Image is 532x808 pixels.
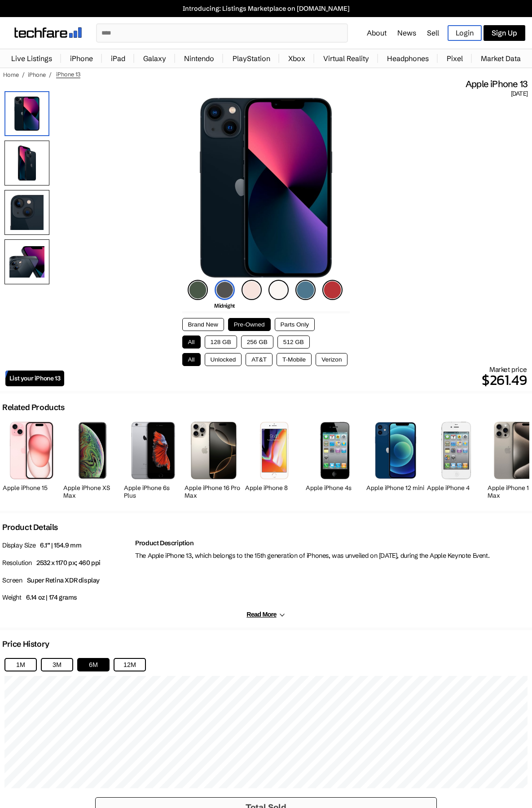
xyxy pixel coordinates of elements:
[383,49,433,67] a: Headphones
[295,280,316,300] img: blue-icon
[2,556,131,570] p: Resolution
[56,71,80,78] span: iPhone 13
[228,318,271,331] button: Pre-Owned
[4,91,49,136] img: iPhone 13
[114,658,146,671] button: 12M
[185,417,243,502] a: iPhone 16 Pro Max Apple iPhone 16 Pro Max
[2,402,65,412] h2: Related Products
[306,422,364,479] img: iPhone 4s
[182,353,201,366] button: All
[139,49,171,67] a: Galaxy
[284,49,310,67] a: Xbox
[22,71,25,78] span: /
[27,576,100,584] span: Super Retina XDR display
[3,484,61,492] h2: Apple iPhone 15
[241,336,273,349] button: 256 GB
[466,78,528,90] span: Apple iPhone 13
[124,417,182,502] a: iPhone 6s Plus Apple iPhone 6s Plus
[64,365,527,391] div: Market price
[63,484,122,499] h2: Apple iPhone XS Max
[7,49,57,67] a: Live Listings
[41,658,73,671] button: 3M
[9,375,60,382] span: List your iPhone 13
[182,318,224,331] button: Brand New
[4,658,37,671] button: 1M
[3,417,61,502] a: iPhone 15 Apple iPhone 15
[215,280,235,300] img: midnight-icon
[10,422,53,479] img: iPhone 15
[77,658,110,671] button: 6M
[228,49,275,67] a: PlayStation
[180,49,219,67] a: Nintendo
[268,280,289,300] img: starlight-icon
[322,280,343,300] img: product-red-icon
[397,28,416,37] a: News
[245,484,303,492] h2: Apple iPhone 8
[200,98,332,278] img: iPhone 13
[129,422,177,479] img: iPhone 6s Plus
[66,49,97,67] a: iPhone
[135,539,530,547] h2: Product Description
[4,4,528,13] a: Introducing: Listings Marketplace on [DOMAIN_NAME]
[4,141,49,185] img: Rear
[260,422,288,479] img: iPhone 8
[427,28,439,37] a: Sell
[5,371,64,386] a: List your iPhone 13
[214,302,235,309] span: Midnight
[2,539,131,552] p: Display Size
[49,71,52,78] span: /
[448,25,482,41] a: Login
[26,593,77,601] span: 6.14 oz | 174 grams
[205,336,237,349] button: 128 GB
[246,611,285,618] button: Read More
[441,422,470,479] img: iPhone 4s
[36,559,101,567] span: 2532 x 1170 px; 460 ppi
[182,336,201,349] button: All
[427,484,485,492] h2: Apple iPhone 4
[2,591,131,604] p: Weight
[427,417,485,502] a: iPhone 4s Apple iPhone 4
[2,574,131,587] p: Screen
[3,71,19,78] a: Home
[245,417,303,502] a: iPhone 8 Apple iPhone 8
[40,541,81,549] span: 6.1” | 154.9 mm
[366,417,425,502] a: iPhone 12 mini Apple iPhone 12 mini
[442,49,467,67] a: Pixel
[2,522,58,532] h2: Product Details
[191,422,236,479] img: iPhone 16 Pro Max
[246,353,273,366] button: AT&T
[63,417,122,502] a: iPhone XS Max Apple iPhone XS Max
[185,484,243,499] h2: Apple iPhone 16 Pro Max
[2,639,49,649] h2: Price History
[306,484,364,492] h2: Apple iPhone 4s
[306,417,364,502] a: iPhone 4s Apple iPhone 4s
[316,353,347,366] button: Verizon
[375,422,417,479] img: iPhone 12 mini
[106,49,130,67] a: iPad
[205,353,242,366] button: Unlocked
[277,336,310,349] button: 512 GB
[28,71,46,78] a: iPhone
[511,90,528,98] span: [DATE]
[64,369,527,391] p: $261.49
[366,484,425,492] h2: Apple iPhone 12 mini
[367,28,387,37] a: About
[135,549,530,562] p: The Apple iPhone 13, which belongs to the 15th generation of iPhones, was unveiled on [DATE], dur...
[319,49,374,67] a: Virtual Reality
[124,484,182,499] h2: Apple iPhone 6s Plus
[78,422,107,479] img: iPhone XS Max
[14,27,82,38] img: techfare logo
[277,353,312,366] button: T-Mobile
[476,49,525,67] a: Market Data
[275,318,315,331] button: Parts Only
[242,280,262,300] img: pink-icon
[188,280,208,300] img: green-icon
[484,25,525,41] a: Sign Up
[4,190,49,235] img: Camera
[4,239,49,284] img: All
